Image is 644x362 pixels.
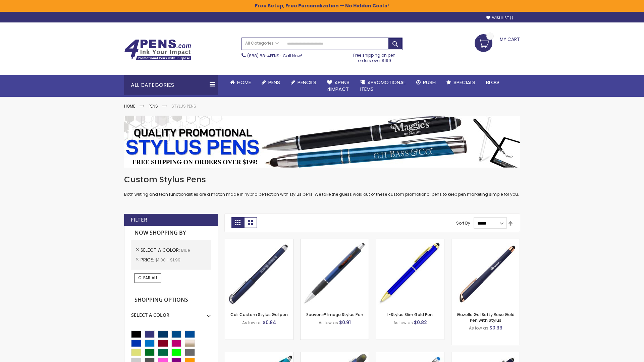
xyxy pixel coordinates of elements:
[301,239,369,244] a: Souvenir® Image Stylus Pen-Blue
[237,79,251,86] span: Home
[247,53,302,59] span: - Call Now!
[171,103,196,109] strong: Stylus Pens
[131,293,211,307] strong: Shopping Options
[451,239,520,307] img: Gazelle Gel Softy Rose Gold Pen with Stylus-Blue
[423,79,436,86] span: Rush
[242,320,262,325] span: As low as
[339,319,351,326] span: $0.91
[242,38,282,49] a: All Categories
[124,75,218,95] div: All Categories
[131,226,211,240] strong: Now Shopping by
[453,79,475,86] span: Specials
[393,320,413,325] span: As low as
[327,79,350,93] span: 4Pens 4impact
[456,220,470,226] label: Sort By
[124,174,520,197] div: Both writing and tech functionalities are a match made in hybrid perfection with stylus pens. We ...
[451,239,520,244] a: Gazelle Gel Softy Rose Gold Pen with Stylus-Blue
[155,257,180,263] span: $1.00 - $1.99
[256,75,285,90] a: Pens
[360,79,406,93] span: 4PROMOTIONAL ITEMS
[469,325,488,331] span: As low as
[124,103,135,109] a: Home
[268,79,280,86] span: Pens
[181,247,190,253] span: Blue
[141,256,155,263] span: Price
[306,312,363,317] a: Souvenir® Image Stylus Pen
[230,312,288,317] a: Cali Custom Stylus Gel pen
[301,352,369,358] a: Souvenir® Jalan Highlighter Stylus Pen Combo-Blue
[135,273,161,283] a: Clear All
[322,75,355,97] a: 4Pens4impact
[263,319,276,326] span: $0.84
[486,79,499,86] span: Blog
[247,53,279,59] a: (888) 88-4PENS
[387,312,433,317] a: I-Stylus Slim Gold Pen
[285,75,322,90] a: Pencils
[376,239,444,244] a: I-Stylus Slim Gold-Blue
[138,275,158,281] span: Clear All
[131,216,147,224] strong: Filter
[376,352,444,358] a: Islander Softy Gel with Stylus - ColorJet Imprint-Blue
[376,239,444,307] img: I-Stylus Slim Gold-Blue
[131,307,211,318] div: Select A Color
[245,41,279,46] span: All Categories
[124,116,520,168] img: Stylus Pens
[225,239,293,307] img: Cali Custom Stylus Gel pen-Blue
[355,75,411,97] a: 4PROMOTIONALITEMS
[411,75,441,90] a: Rush
[301,239,369,307] img: Souvenir® Image Stylus Pen-Blue
[414,319,427,326] span: $0.82
[486,15,513,20] a: Wishlist
[225,75,256,90] a: Home
[319,320,338,325] span: As low as
[225,352,293,358] a: Neon Stylus Highlighter-Pen Combo-Blue
[225,239,293,244] a: Cali Custom Stylus Gel pen-Blue
[141,247,181,253] span: Select A Color
[149,103,158,109] a: Pens
[457,312,515,323] a: Gazelle Gel Softy Rose Gold Pen with Stylus
[346,50,403,63] div: Free shipping on pen orders over $199
[124,39,191,61] img: 4Pens Custom Pens and Promotional Products
[298,79,316,86] span: Pencils
[441,75,481,90] a: Specials
[451,352,520,358] a: Custom Soft Touch® Metal Pens with Stylus-Blue
[481,75,504,90] a: Blog
[231,217,244,228] strong: Grid
[124,174,520,185] h1: Custom Stylus Pens
[489,324,502,331] span: $0.99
